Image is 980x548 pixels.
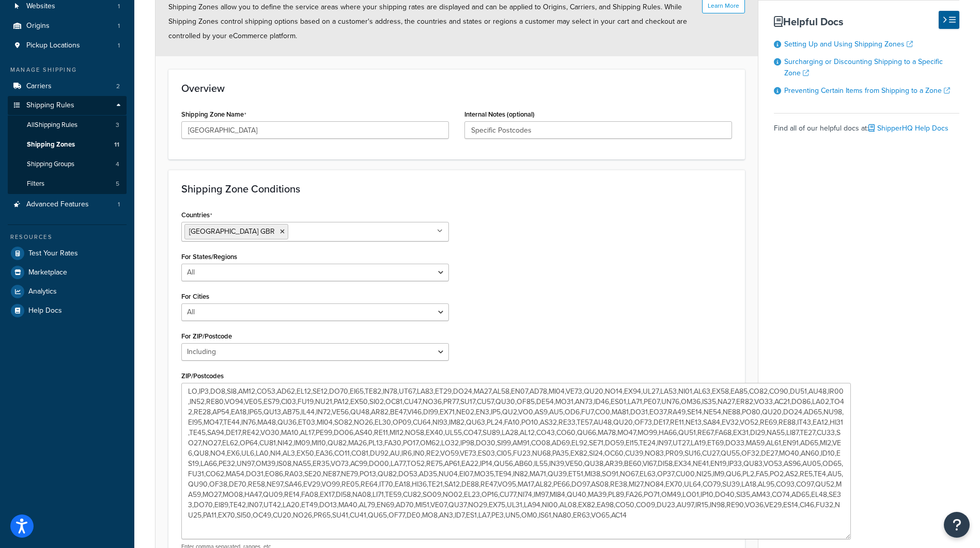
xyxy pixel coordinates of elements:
[868,123,948,134] a: ShipperHQ Help Docs
[27,140,75,149] span: Shipping Zones
[939,11,959,29] button: Hide Help Docs
[8,36,127,55] a: Pickup Locations1
[189,226,275,237] span: [GEOGRAPHIC_DATA] GBR
[8,77,127,96] a: Carriers2
[118,41,120,50] span: 1
[27,160,74,169] span: Shipping Groups
[26,200,89,209] span: Advanced Features
[181,183,732,195] h3: Shipping Zone Conditions
[8,174,127,194] a: Filters5
[784,56,943,78] a: Surcharging or Discounting Shipping to a Specific Zone
[116,160,119,169] span: 4
[26,2,55,11] span: Websites
[116,121,119,130] span: 3
[28,268,67,277] span: Marketplace
[118,22,120,30] span: 1
[118,200,120,209] span: 1
[464,110,535,118] label: Internal Notes (optional)
[8,77,127,96] li: Carriers
[944,512,970,538] button: Open Resource Center
[8,301,127,320] a: Help Docs
[8,195,127,214] li: Advanced Features
[8,244,127,263] a: Test Your Rates
[27,180,44,188] span: Filters
[181,83,732,94] h3: Overview
[28,249,78,258] span: Test Your Rates
[181,383,851,539] textarea: LO,IP3,DO8,SI8,AM12,CO53,AD62,EL12,SE12,DO70,EI65,TE82,IN78,UT67,LA83,ET29,DO24,MA27,AL58,EN07,AD...
[8,17,127,36] a: Origins1
[8,155,127,174] li: Shipping Groups
[118,2,120,11] span: 1
[26,41,80,50] span: Pickup Locations
[8,155,127,174] a: Shipping Groups4
[181,211,212,219] label: Countries
[116,180,119,188] span: 5
[181,253,237,261] label: For States/Regions
[114,140,119,149] span: 11
[8,96,127,194] li: Shipping Rules
[774,16,959,27] h3: Helpful Docs
[26,101,74,110] span: Shipping Rules
[181,110,246,119] label: Shipping Zone Name
[8,263,127,282] a: Marketplace
[28,307,62,315] span: Help Docs
[784,85,950,96] a: Preventing Certain Items from Shipping to a Zone
[784,39,913,50] a: Setting Up and Using Shipping Zones
[8,17,127,36] li: Origins
[8,116,127,135] a: AllShipping Rules3
[26,82,52,91] span: Carriers
[8,36,127,55] li: Pickup Locations
[168,2,687,41] span: Shipping Zones allow you to define the service areas where your shipping rates are displayed and ...
[8,282,127,301] a: Analytics
[8,233,127,241] div: Resources
[28,287,57,296] span: Analytics
[774,113,959,136] div: Find all of our helpful docs at:
[181,293,209,300] label: For Cities
[116,82,120,91] span: 2
[8,96,127,115] a: Shipping Rules
[8,66,127,74] div: Manage Shipping
[8,135,127,154] li: Shipping Zones
[8,135,127,154] a: Shipping Zones11
[181,332,232,340] label: For ZIP/Postcode
[8,195,127,214] a: Advanced Features1
[181,372,224,380] label: ZIP/Postcodes
[26,22,50,30] span: Origins
[8,174,127,194] li: Filters
[27,121,77,130] span: All Shipping Rules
